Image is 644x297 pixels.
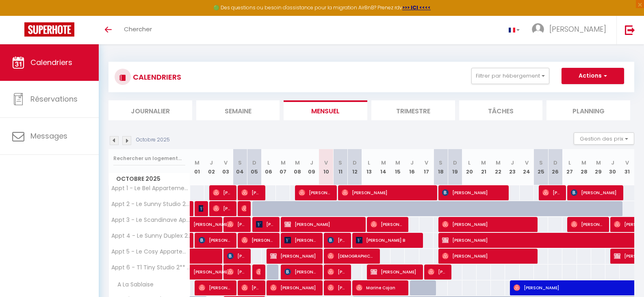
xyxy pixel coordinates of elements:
abbr: S [439,159,442,167]
li: Trimestre [371,100,455,120]
span: [PERSON_NAME] [442,217,532,232]
span: [PERSON_NAME] [241,201,246,216]
span: [PERSON_NAME] [241,232,275,248]
input: Rechercher un logement... [113,151,185,166]
th: 04 [233,149,247,185]
span: [PERSON_NAME] B [356,232,418,248]
th: 18 [434,149,448,185]
abbr: D [453,159,457,167]
th: 12 [347,149,362,185]
abbr: J [210,159,213,167]
th: 30 [605,149,620,185]
a: >>> ICI <<<< [402,4,431,11]
th: 01 [190,149,204,185]
span: [PERSON_NAME] [241,280,260,295]
abbr: S [238,159,242,167]
abbr: V [425,159,428,167]
abbr: M [281,159,286,167]
span: Appt 2 - Le Sunny Studio 2** – 2 pers [110,201,191,207]
button: Gestion des prix [574,132,634,145]
button: Filtrer par hébergement [471,68,549,84]
th: 17 [419,149,434,185]
th: 16 [405,149,419,185]
h3: CALENDRIERS [131,68,181,86]
abbr: M [481,159,486,167]
span: [PERSON_NAME] [270,280,318,295]
img: logout [625,25,635,35]
p: Octobre 2025 [136,136,170,144]
th: 14 [376,149,390,185]
abbr: M [295,159,300,167]
th: 26 [548,149,562,185]
span: [PERSON_NAME] [256,217,275,232]
span: [PERSON_NAME] [284,232,318,248]
abbr: M [496,159,501,167]
th: 03 [219,149,233,185]
abbr: M [195,159,199,167]
th: 09 [305,149,319,185]
span: [PERSON_NAME] [241,185,260,200]
span: Calendriers [30,57,72,67]
span: [PERSON_NAME] Santo [327,280,347,295]
abbr: L [568,159,571,167]
th: 23 [505,149,519,185]
span: [PERSON_NAME] [227,217,246,232]
span: [PERSON_NAME] [284,264,318,280]
abbr: D [553,159,557,167]
span: Réservations [30,94,78,104]
li: Semaine [196,100,280,120]
span: [PERSON_NAME] [327,264,347,280]
th: 10 [319,149,333,185]
th: 15 [390,149,405,185]
span: [PERSON_NAME] [199,280,232,295]
abbr: D [252,159,256,167]
span: [PERSON_NAME] [270,248,318,264]
span: Appt 4 - Le Sunny Duplex 2** – 2 pers [110,233,191,239]
span: Marine Cojan [356,280,403,295]
abbr: V [324,159,328,167]
span: Appt 3 - Le Scandinave Appartement T2 3*** - 4 pers [110,217,191,223]
span: [PERSON_NAME] [327,232,347,248]
abbr: J [511,159,514,167]
span: [PERSON_NAME] [342,185,432,200]
span: Appt 6 - T1 Tiny Studio 2** – 2 pers. [110,264,191,271]
abbr: V [625,159,629,167]
abbr: J [611,159,614,167]
span: Appt 1 - Le Bel Appartement T2 3*** – 4 pers. [110,185,191,191]
span: [PERSON_NAME] [371,217,404,232]
span: [PERSON_NAME] [299,185,332,200]
span: [PERSON_NAME] [193,212,231,228]
th: 27 [562,149,577,185]
span: Octobre 2025 [109,173,190,185]
th: 05 [247,149,262,185]
a: ... [PERSON_NAME] [526,16,616,44]
li: Journalier [108,100,192,120]
a: [PERSON_NAME] [190,217,204,232]
th: 02 [204,149,219,185]
span: [PERSON_NAME] [227,264,246,280]
li: Tâches [459,100,543,120]
span: [PERSON_NAME] [442,185,504,200]
th: 22 [491,149,505,185]
button: Actions [562,68,624,84]
span: Messages [30,131,67,141]
abbr: L [267,159,270,167]
abbr: V [224,159,228,167]
abbr: S [338,159,342,167]
span: [PERSON_NAME] [227,248,246,264]
span: [PERSON_NAME] [442,248,532,264]
th: 24 [520,149,534,185]
th: 28 [577,149,591,185]
span: [DEMOGRAPHIC_DATA][PERSON_NAME] [327,248,375,264]
span: [PERSON_NAME] [428,264,447,280]
th: 08 [290,149,304,185]
a: Chercher [118,16,158,44]
abbr: M [596,159,601,167]
th: 21 [477,149,491,185]
th: 31 [620,149,634,185]
li: Planning [546,100,630,120]
span: [PERSON_NAME] [571,185,618,200]
abbr: M [381,159,386,167]
th: 13 [362,149,376,185]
